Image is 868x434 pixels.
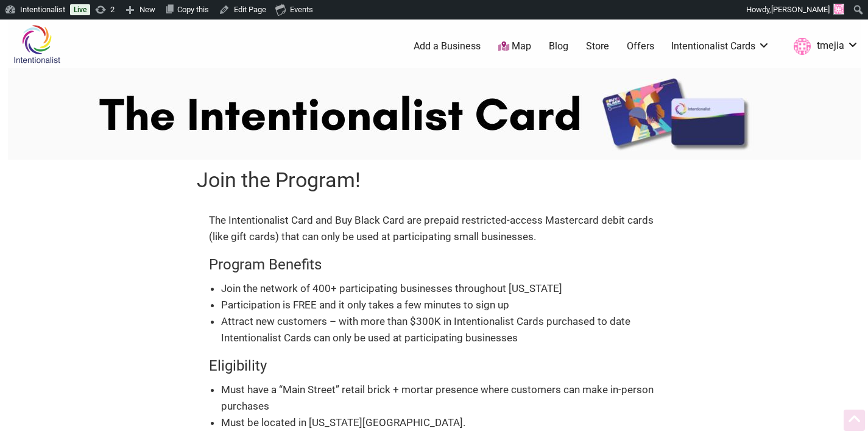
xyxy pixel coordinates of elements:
[221,382,660,414] li: Must have a “Main Street” retail brick + mortar presence where customers can make in-person purch...
[586,40,609,53] a: Store
[498,40,531,54] a: Map
[627,40,654,53] a: Offers
[671,40,770,53] a: Intentionalist Cards
[221,313,660,346] li: Attract new customers – with more than $300K in Intentionalist Cards purchased to date Intentiona...
[209,255,660,276] h4: Program Benefits
[209,212,660,245] p: The Intentionalist Card and Buy Black Card are prepaid restricted-access Mastercard debit cards (...
[70,4,90,15] a: Live
[788,35,859,57] a: tmejia
[197,166,672,195] h1: Join the Program!
[771,5,830,14] span: [PERSON_NAME]
[8,24,66,64] img: Intentionalist
[221,297,660,313] li: Participation is FREE and it only takes a few minutes to sign up
[221,280,660,297] li: Join the network of 400+ participating businesses throughout [US_STATE]
[209,356,660,377] h4: Eligibility
[8,68,861,160] img: Intentionalist Card
[844,410,865,431] div: Scroll Back to Top
[549,40,568,53] a: Blog
[414,40,481,53] a: Add a Business
[221,414,660,431] li: Must be located in [US_STATE][GEOGRAPHIC_DATA].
